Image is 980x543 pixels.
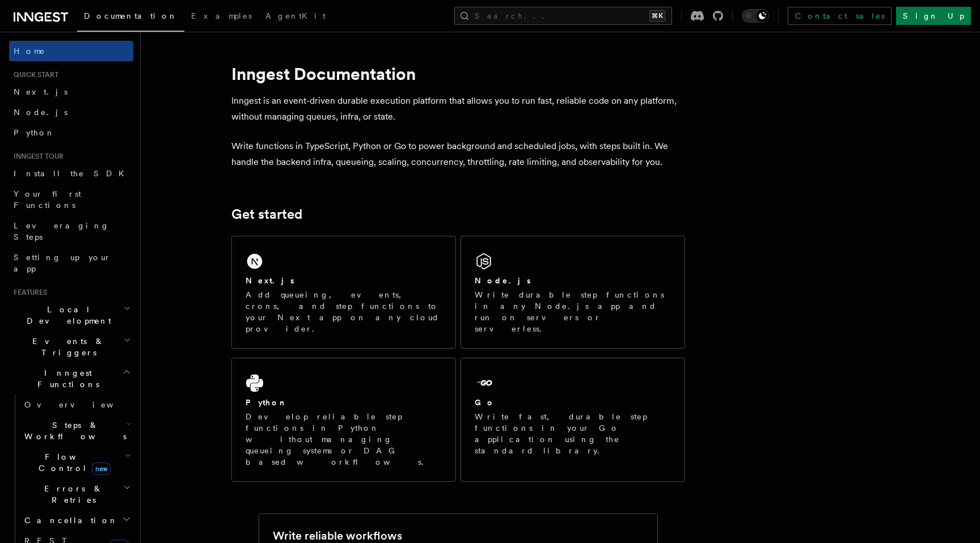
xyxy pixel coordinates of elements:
[184,3,259,31] a: Examples
[191,11,252,20] span: Examples
[231,63,685,84] h1: Inngest Documentation
[9,152,64,161] span: Inngest tour
[24,400,141,409] span: Overview
[9,367,122,390] span: Inngest Functions
[9,184,133,215] a: Your first Functions
[14,169,131,178] span: Install the SDK
[788,7,892,25] a: Contact sales
[20,483,123,506] span: Errors & Retries
[246,397,288,408] h2: Python
[84,11,178,20] span: Documentation
[259,3,332,31] a: AgentKit
[20,515,118,526] span: Cancellation
[14,189,81,210] span: Your first Functions
[20,510,133,531] button: Cancellation
[461,236,685,349] a: Node.jsWrite durable step functions in any Node.js app and run on servers or serverless.
[9,336,124,358] span: Events & Triggers
[9,299,133,331] button: Local Development
[20,415,133,447] button: Steps & Workflows
[14,45,45,57] span: Home
[231,93,685,125] p: Inngest is an event-driven durable execution platform that allows you to run fast, reliable code ...
[9,70,58,79] span: Quick start
[20,419,126,442] span: Steps & Workflows
[14,221,109,241] span: Leveraging Steps
[9,41,133,61] a: Home
[896,7,971,25] a: Sign Up
[9,288,47,297] span: Features
[20,451,125,474] span: Flow Control
[649,10,665,22] kbd: ⌘K
[265,11,326,20] span: AgentKit
[9,304,124,326] span: Local Development
[9,163,133,184] a: Install the SDK
[92,463,111,475] span: new
[20,447,133,478] button: Flow Controlnew
[475,289,671,334] p: Write durable step functions in any Node.js app and run on servers or serverless.
[231,236,456,349] a: Next.jsAdd queueing, events, crons, and step functions to your Next app on any cloud provider.
[231,138,685,170] p: Write functions in TypeScript, Python or Go to power background and scheduled jobs, with steps bu...
[9,215,133,247] a: Leveraging Steps
[14,87,67,96] span: Next.js
[475,397,495,408] h2: Go
[14,108,67,117] span: Node.js
[20,394,133,415] a: Overview
[475,275,531,286] h2: Node.js
[14,253,111,273] span: Setting up your app
[742,9,769,23] button: Toggle dark mode
[77,3,184,32] a: Documentation
[9,331,133,363] button: Events & Triggers
[475,411,671,456] p: Write fast, durable step functions in your Go application using the standard library.
[454,7,672,25] button: Search...⌘K
[246,411,442,468] p: Develop reliable step functions in Python without managing queueing systems or DAG based workflows.
[246,275,294,286] h2: Next.js
[461,358,685,482] a: GoWrite fast, durable step functions in your Go application using the standard library.
[14,128,55,137] span: Python
[231,206,302,222] a: Get started
[9,102,133,122] a: Node.js
[9,247,133,279] a: Setting up your app
[9,82,133,102] a: Next.js
[246,289,442,334] p: Add queueing, events, crons, and step functions to your Next app on any cloud provider.
[231,358,456,482] a: PythonDevelop reliable step functions in Python without managing queueing systems or DAG based wo...
[9,363,133,394] button: Inngest Functions
[9,122,133,143] a: Python
[20,478,133,510] button: Errors & Retries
